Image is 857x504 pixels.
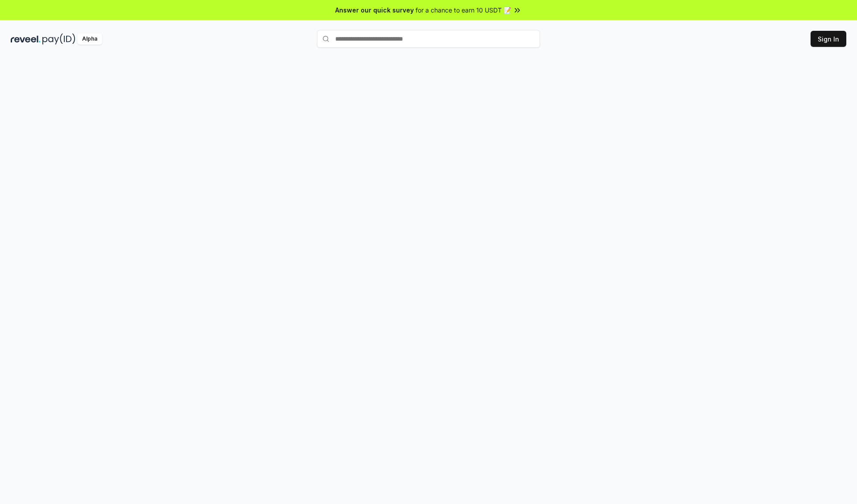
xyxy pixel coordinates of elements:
img: pay_id [42,33,75,45]
img: reveel_dark [11,33,41,45]
button: Sign In [811,31,846,47]
span: Answer our quick survey [335,5,414,15]
span: for a chance to earn 10 USDT 📝 [416,5,511,15]
div: Alpha [77,33,102,45]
